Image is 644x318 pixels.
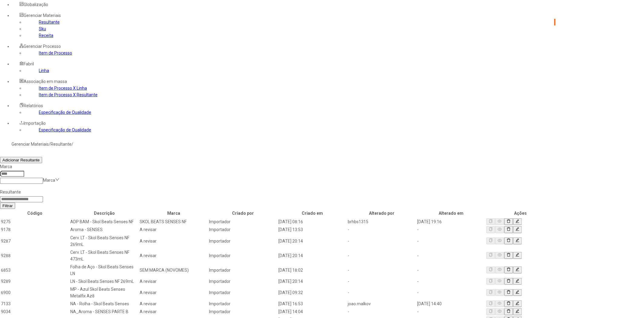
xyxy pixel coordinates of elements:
[24,44,61,49] span: Gerenciar Processo
[209,234,277,248] td: Importador
[139,226,208,233] td: A revisar
[71,142,73,147] nz-breadcrumb-separator: /
[51,142,71,147] a: Resultante
[139,286,208,300] td: A revisar
[347,308,416,315] td: -
[347,210,416,217] th: Alterado por
[278,308,347,315] td: [DATE] 14:04
[70,308,139,315] td: NA_Aroma - SENSES PARTE B
[209,300,277,307] td: Importador
[486,210,555,217] th: Ações
[347,300,416,307] td: joao.malkov
[24,13,61,18] span: Gerenciar Materiais
[43,178,55,183] nz-select-placeholder: Marca
[70,210,139,217] th: Descrição
[1,278,69,285] td: 9289
[347,249,416,263] td: -
[39,86,87,91] a: Item de Processo X Linha
[347,226,416,233] td: -
[39,26,46,31] a: Sku
[417,249,486,263] td: -
[39,20,60,25] a: Resultante
[1,286,69,300] td: 6900
[70,278,139,285] td: LN - Skol Beats Senses NF 269mL
[347,286,416,300] td: -
[24,79,67,84] span: Associação em massa
[417,218,486,225] td: [DATE] 19:16
[417,300,486,307] td: [DATE] 14:40
[209,226,277,233] td: Importador
[70,263,139,277] td: Folha de Aço - Skol Beats Senses LN
[39,33,53,38] a: Receita
[347,263,416,277] td: -
[139,263,208,277] td: SEM MARCA (NOVOMES)
[278,226,347,233] td: [DATE] 13:53
[2,158,40,162] span: Adicionar Resultante
[417,210,486,217] th: Alterado em
[139,210,208,217] th: Marca
[417,278,486,285] td: -
[1,226,69,233] td: 9178
[1,249,69,263] td: 9288
[347,218,416,225] td: brhbs1315
[209,210,277,217] th: Criado por
[1,234,69,248] td: 9287
[24,103,43,108] span: Relatórios
[24,121,46,126] span: Importação
[278,286,347,300] td: [DATE] 09:32
[347,278,416,285] td: -
[209,278,277,285] td: Importador
[12,142,49,147] a: Gerenciar Materiais
[209,286,277,300] td: Importador
[417,263,486,277] td: -
[139,278,208,285] td: A revisar
[70,249,139,263] td: Cerv. LT - Skol Beats Senses NF 473mL
[417,226,486,233] td: -
[139,308,208,315] td: A revisar
[417,286,486,300] td: -
[278,263,347,277] td: [DATE] 18:02
[278,249,347,263] td: [DATE] 20:14
[39,51,72,55] a: Item de Processo
[1,210,69,217] th: Código
[70,218,139,225] td: ADP BAM - Skol Beats Senses NF
[39,128,91,132] a: Especificação de Qualidade
[209,249,277,263] td: Importador
[1,218,69,225] td: 9275
[209,263,277,277] td: Importador
[417,308,486,315] td: -
[2,204,13,208] span: Filtrar
[139,249,208,263] td: A revisar
[278,278,347,285] td: [DATE] 20:14
[139,234,208,248] td: A revisar
[39,68,49,73] a: Linha
[278,210,347,217] th: Criado em
[209,218,277,225] td: Importador
[1,308,69,315] td: 9034
[417,234,486,248] td: -
[1,263,69,277] td: 6853
[1,300,69,307] td: 7133
[70,300,139,307] td: NA - Rolha - Skol Beats Senses
[39,92,98,97] a: Item de Processo X Resultante
[347,234,416,248] td: -
[70,234,139,248] td: Cerv. LT - Skol Beats Senses NF 269mL
[39,110,91,115] a: Especificação de Qualidade
[70,286,139,300] td: MP - Azul Skol Beats Senses Metalfix Az8
[49,142,51,147] nz-breadcrumb-separator: /
[278,234,347,248] td: [DATE] 20:14
[209,308,277,315] td: Importador
[278,218,347,225] td: [DATE] 08:16
[24,2,48,7] span: Globalização
[139,300,208,307] td: A revisar
[278,300,347,307] td: [DATE] 16:53
[70,226,139,233] td: Aroma - SENSES
[24,61,34,66] span: Fabril
[139,218,208,225] td: SKOL BEATS SENSES NF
